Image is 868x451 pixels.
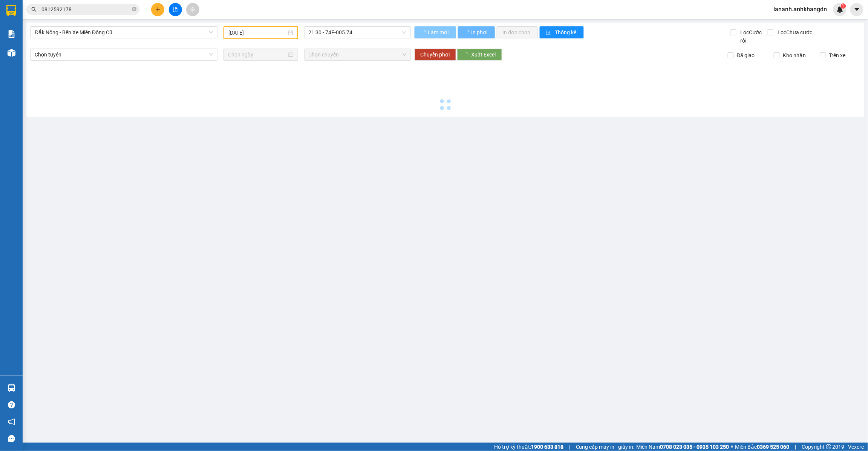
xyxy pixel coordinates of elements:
[6,5,16,16] img: logo-vxr
[169,3,182,16] button: file-add
[35,27,213,38] span: Đắk Nông - Bến Xe Miền Đông Cũ
[826,444,831,449] span: copyright
[464,30,470,35] span: loading
[854,6,860,13] span: caret-down
[421,30,427,35] span: loading
[531,444,563,450] strong: 1900 633 818
[309,27,406,38] span: 21:30 - 74F-005.74
[841,3,846,9] sup: 1
[472,50,496,59] span: Xuất Excel
[775,28,813,37] span: Lọc Chưa cước
[731,445,733,448] span: ⚪️
[132,7,136,11] span: close-circle
[186,3,199,16] button: aim
[228,50,287,59] input: Chọn ngày
[768,5,833,14] span: lananh.anhkhangdn
[555,28,578,37] span: Thống kê
[8,418,15,425] span: notification
[8,384,15,392] img: warehouse-icon
[494,443,563,451] span: Hỗ trợ kỹ thuật:
[837,6,844,13] img: icon-new-feature
[151,3,164,16] button: plus
[428,28,450,37] span: Làm mới
[415,49,456,61] button: Chuyển phơi
[31,7,37,12] span: search
[457,49,502,61] button: Xuất Excel
[132,6,136,13] span: close-circle
[309,49,406,60] span: Chọn chuyến
[173,7,178,12] span: file-add
[842,3,845,9] span: 1
[8,49,15,57] img: warehouse-icon
[826,51,849,59] span: Trên xe
[850,3,863,16] button: caret-down
[569,443,570,451] span: |
[35,49,213,60] span: Chọn tuyến
[8,401,15,408] span: question-circle
[41,5,130,14] input: Tìm tên, số ĐT hoặc mã đơn
[458,26,495,38] button: In phơi
[735,443,790,451] span: Miền Bắc
[780,51,809,59] span: Kho nhận
[734,51,758,59] span: Đã giao
[8,30,15,38] img: solution-icon
[757,444,790,450] strong: 0369 525 060
[540,26,584,38] button: bar-chartThống kê
[637,443,729,451] span: Miền Nam
[738,28,768,45] span: Lọc Cước rồi
[660,444,729,450] strong: 0708 023 035 - 0935 103 250
[8,435,15,442] span: message
[228,29,286,37] input: 13/08/2025
[463,52,472,57] span: loading
[795,443,796,451] span: |
[155,7,161,12] span: plus
[576,443,635,451] span: Cung cấp máy in - giấy in:
[472,28,489,37] span: In phơi
[190,7,195,12] span: aim
[546,30,552,36] span: bar-chart
[497,26,538,38] button: In đơn chọn
[415,26,456,38] button: Làm mới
